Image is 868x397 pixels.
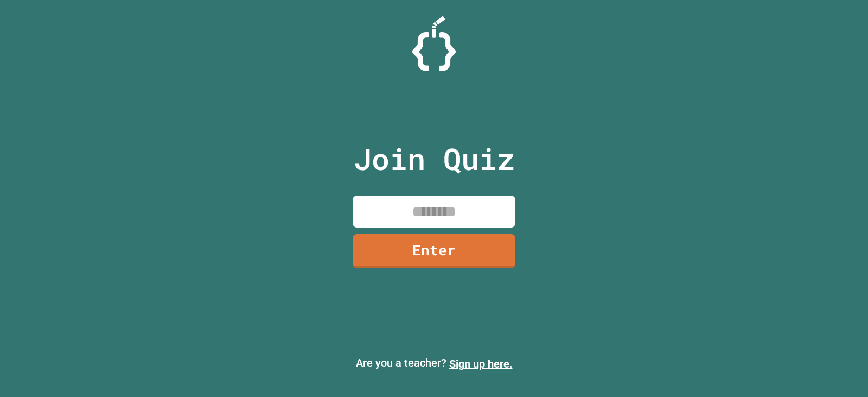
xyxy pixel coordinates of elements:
[353,234,515,268] a: Enter
[412,16,456,71] img: Logo.svg
[354,136,515,181] p: Join Quiz
[778,306,857,352] iframe: chat widget
[822,354,857,386] iframe: chat widget
[449,357,513,370] a: Sign up here.
[9,355,859,372] p: Are you a teacher?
